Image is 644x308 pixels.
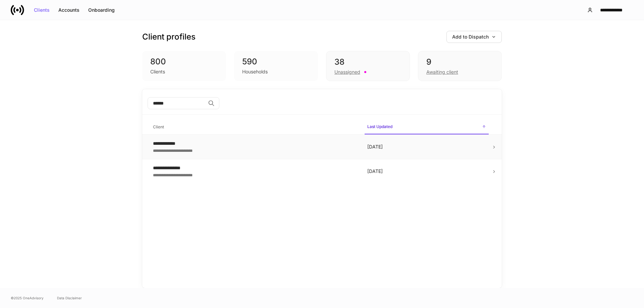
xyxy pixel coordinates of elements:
[150,68,165,75] div: Clients
[365,120,489,134] span: Last Updated
[153,124,164,130] h6: Client
[150,56,218,67] div: 800
[150,120,359,134] span: Client
[142,32,196,42] h3: Client profiles
[367,143,486,150] p: [DATE]
[30,5,54,15] button: Clients
[426,57,493,67] div: 9
[57,295,82,301] a: Data Disclaimer
[58,8,79,12] div: Accounts
[242,68,268,75] div: Households
[34,8,50,12] div: Clients
[54,5,84,15] button: Accounts
[88,8,115,12] div: Onboarding
[367,123,392,130] h6: Last Updated
[84,5,119,15] button: Onboarding
[452,35,496,39] div: Add to Dispatch
[418,51,502,81] div: 9Awaiting client
[326,51,410,81] div: 38Unassigned
[426,69,458,75] div: Awaiting client
[242,56,310,67] div: 590
[446,31,502,43] button: Add to Dispatch
[334,57,401,67] div: 38
[334,69,360,75] div: Unassigned
[11,295,44,301] span: © 2025 OneAdvisory
[367,168,486,175] p: [DATE]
